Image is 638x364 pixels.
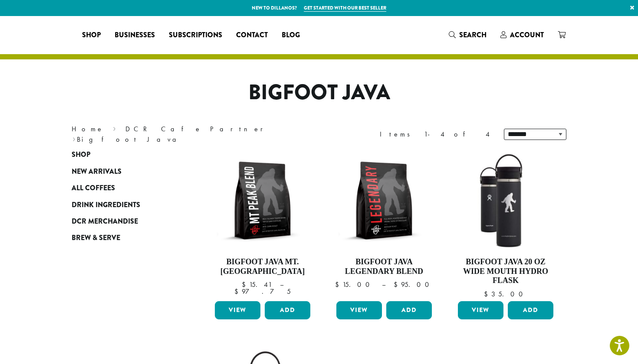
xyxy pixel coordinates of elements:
[72,163,176,180] a: New Arrivals
[213,151,312,250] img: BFJ_MtPeak_12oz-300x300.png
[282,30,300,41] span: Blog
[72,216,138,227] span: DCR Merchandise
[72,196,176,213] a: Drink Ingredients
[242,280,249,289] span: $
[75,28,108,42] a: Shop
[442,28,493,42] a: Search
[382,280,385,289] span: –
[72,230,176,246] a: Brew & Serve
[72,200,140,211] span: Drink Ingredients
[213,257,312,276] h4: Bigfoot Java Mt. [GEOGRAPHIC_DATA]
[456,257,556,286] h4: Bigfoot Java 20 oz Wide Mouth Hydro Flask
[242,280,272,289] bdi: 15.41
[65,80,573,105] h1: Bigfoot Java
[335,280,342,289] span: $
[234,287,291,296] bdi: 97.75
[113,121,116,134] span: ›
[510,30,544,40] span: Account
[115,30,155,41] span: Businesses
[72,146,176,163] a: Shop
[280,280,283,289] span: –
[234,287,242,296] span: $
[72,124,306,145] nav: Breadcrumb
[72,124,104,133] a: Home
[336,301,382,319] a: View
[72,233,120,244] span: Brew & Serve
[334,151,434,298] a: Bigfoot Java Legendary Blend
[456,151,556,250] img: LO2867-BFJ-Hydro-Flask-20oz-WM-wFlex-Sip-Lid-Black-300x300.jpg
[72,183,115,194] span: All Coffees
[82,30,101,41] span: Shop
[334,151,434,250] img: BFJ_Legendary_12oz-300x300.png
[508,301,553,319] button: Add
[334,257,434,276] h4: Bigfoot Java Legendary Blend
[169,30,222,41] span: Subscriptions
[72,131,76,145] span: ›
[72,180,176,196] a: All Coffees
[458,301,503,319] a: View
[459,30,487,40] span: Search
[394,280,401,289] span: $
[484,289,491,299] span: $
[304,4,386,12] a: Get started with our best seller
[72,149,90,160] span: Shop
[394,280,433,289] bdi: 95.00
[484,289,527,299] bdi: 35.00
[335,280,374,289] bdi: 15.00
[213,151,312,298] a: Bigfoot Java Mt. [GEOGRAPHIC_DATA]
[386,301,432,319] button: Add
[456,151,556,298] a: Bigfoot Java 20 oz Wide Mouth Hydro Flask $35.00
[380,129,491,140] div: Items 1-4 of 4
[215,301,260,319] a: View
[72,166,122,177] span: New Arrivals
[125,124,269,133] a: DCR Cafe Partner
[72,213,176,230] a: DCR Merchandise
[236,30,268,41] span: Contact
[265,301,310,319] button: Add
